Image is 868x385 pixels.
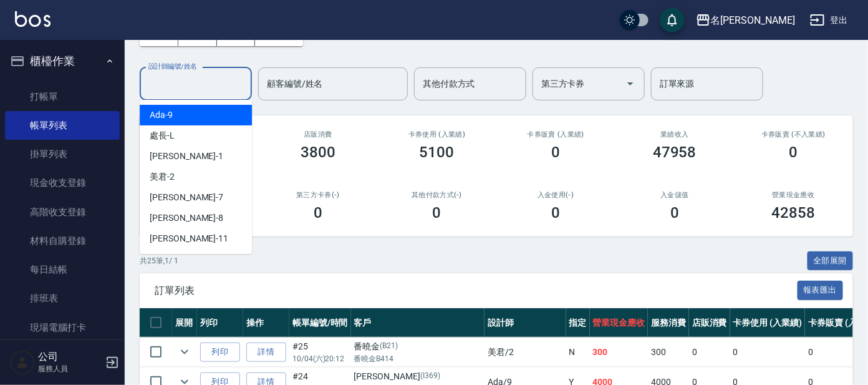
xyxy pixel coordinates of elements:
img: Logo [15,11,51,27]
h5: 公司 [38,351,102,363]
label: 設計師編號/姓名 [148,62,197,71]
td: #25 [289,338,351,367]
h2: 卡券販賣 (不入業績) [749,130,838,139]
a: 每日結帳 [5,255,120,284]
h3: 0 [789,144,798,161]
span: 處長 -L [150,129,175,142]
h3: 5100 [420,144,455,161]
h2: 第三方卡券(-) [274,191,363,199]
h3: 3800 [301,144,335,161]
button: 櫃檯作業 [5,45,120,77]
h3: 42858 [772,204,816,222]
span: [PERSON_NAME] -11 [150,232,228,245]
a: 帳單列表 [5,111,120,140]
button: 全部展開 [808,251,854,271]
a: 材料自購登錄 [5,227,120,255]
th: 操作 [243,308,289,338]
div: 番曉金 [354,340,482,353]
h2: 業績收入 [630,130,720,139]
td: N [566,338,590,367]
img: Person [10,350,35,375]
th: 指定 [566,308,590,338]
h3: 0 [670,204,679,222]
th: 展開 [172,308,197,338]
button: 名[PERSON_NAME] [691,7,800,33]
h3: 47958 [653,144,697,161]
th: 設計師 [485,308,566,338]
button: 列印 [200,343,240,362]
h3: 0 [551,144,560,161]
h2: 卡券使用 (入業績) [392,130,481,139]
td: 0 [689,338,730,367]
th: 卡券使用 (入業績) [730,308,806,338]
a: 打帳單 [5,82,120,111]
td: 300 [590,338,649,367]
a: 高階收支登錄 [5,198,120,227]
button: 登出 [805,9,853,32]
button: save [660,7,685,32]
span: [PERSON_NAME] -7 [150,191,223,204]
h2: 入金儲值 [630,191,720,199]
span: [PERSON_NAME] -12 [150,253,228,266]
a: 排班表 [5,284,120,313]
p: (B21) [380,340,398,353]
h2: 營業現金應收 [749,191,838,199]
a: 報表匯出 [798,284,844,296]
td: 0 [730,338,806,367]
button: expand row [175,343,194,361]
span: Ada -9 [150,109,173,122]
span: [PERSON_NAME] -1 [150,150,223,163]
h2: 卡券販賣 (入業績) [511,130,600,139]
h2: 其他付款方式(-) [392,191,481,199]
span: 美君 -2 [150,170,175,183]
a: 現金收支登錄 [5,168,120,197]
p: (I369) [420,370,440,383]
h3: 0 [433,204,441,222]
h3: 0 [551,204,560,222]
span: 訂單列表 [155,285,798,297]
th: 客戶 [351,308,485,338]
td: 美君 /2 [485,338,566,367]
p: 10/04 (六) 20:12 [292,353,348,364]
button: 報表匯出 [798,281,844,300]
td: 300 [648,338,689,367]
p: 番曉金B414 [354,353,482,364]
div: 名[PERSON_NAME] [711,12,795,28]
th: 列印 [197,308,243,338]
div: [PERSON_NAME] [354,370,482,383]
h3: 0 [314,204,322,222]
h2: 入金使用(-) [511,191,600,199]
th: 帳單編號/時間 [289,308,351,338]
span: [PERSON_NAME] -8 [150,212,223,225]
p: 服務人員 [38,363,102,374]
th: 營業現金應收 [590,308,649,338]
p: 共 25 筆, 1 / 1 [140,255,178,266]
button: Open [620,74,640,94]
a: 掛單列表 [5,140,120,168]
th: 店販消費 [689,308,730,338]
th: 服務消費 [648,308,689,338]
h2: 店販消費 [274,130,363,139]
a: 現場電腦打卡 [5,313,120,342]
a: 詳情 [246,343,286,362]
